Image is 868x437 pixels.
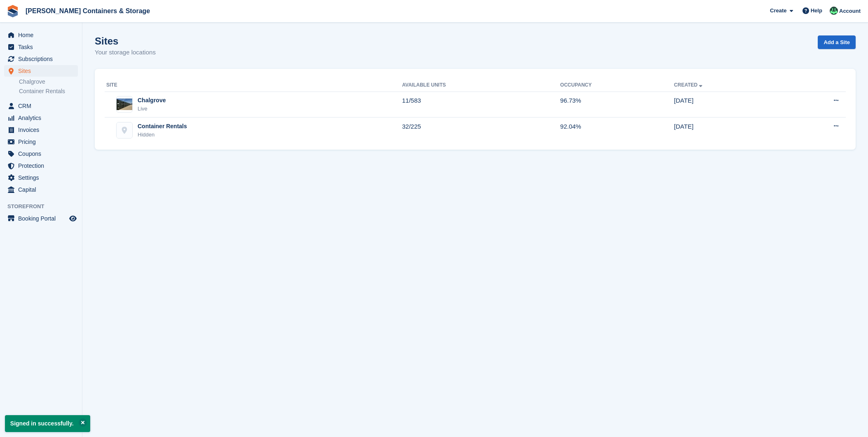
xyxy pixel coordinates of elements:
span: Home [18,29,68,41]
td: 92.04% [560,117,674,143]
span: Subscriptions [18,53,68,65]
td: 96.73% [560,92,674,117]
a: Created [674,82,704,88]
a: Add a Site [818,35,856,49]
div: Container Rentals [138,122,187,131]
td: 32/225 [402,117,560,143]
a: menu [4,184,78,195]
span: Account [839,7,861,15]
a: [PERSON_NAME] Containers & Storage [22,4,153,18]
span: Sites [18,65,68,77]
a: menu [4,41,78,53]
th: Occupancy [560,79,674,92]
span: Tasks [18,41,68,53]
p: Your storage locations [95,48,156,57]
h1: Sites [95,35,156,47]
span: Settings [18,172,68,183]
a: menu [4,136,78,148]
div: Live [138,105,166,113]
span: Help [811,7,822,15]
span: CRM [18,100,68,112]
span: Create [770,7,786,15]
div: Chalgrove [138,96,166,105]
a: menu [4,213,78,224]
td: [DATE] [674,92,783,117]
img: Arjun Preetham [830,7,838,15]
a: Preview store [68,214,78,223]
p: Signed in successfully. [5,415,90,432]
img: stora-icon-8386f47178a22dfd0bd8f6a31ec36ba5ce8667c1dd55bd0f319d3a0aa187defe.svg [7,5,19,17]
div: Hidden [138,131,187,139]
a: menu [4,112,78,124]
span: Protection [18,160,68,172]
span: Coupons [18,148,68,160]
td: [DATE] [674,117,783,143]
span: Storefront [7,202,82,211]
a: menu [4,53,78,65]
th: Available Units [402,79,560,92]
span: Pricing [18,136,68,148]
a: menu [4,65,78,77]
a: Chalgrove [19,78,78,86]
a: menu [4,148,78,160]
a: menu [4,100,78,112]
span: Invoices [18,124,68,136]
img: Container Rentals site image placeholder [117,122,132,138]
a: menu [4,172,78,183]
a: menu [4,124,78,136]
a: menu [4,29,78,41]
th: Site [105,79,402,92]
span: Capital [18,184,68,195]
a: Container Rentals [19,87,78,95]
img: Image of Chalgrove site [117,99,132,110]
td: 11/583 [402,92,560,117]
a: menu [4,160,78,172]
span: Analytics [18,112,68,124]
span: Booking Portal [18,213,68,224]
